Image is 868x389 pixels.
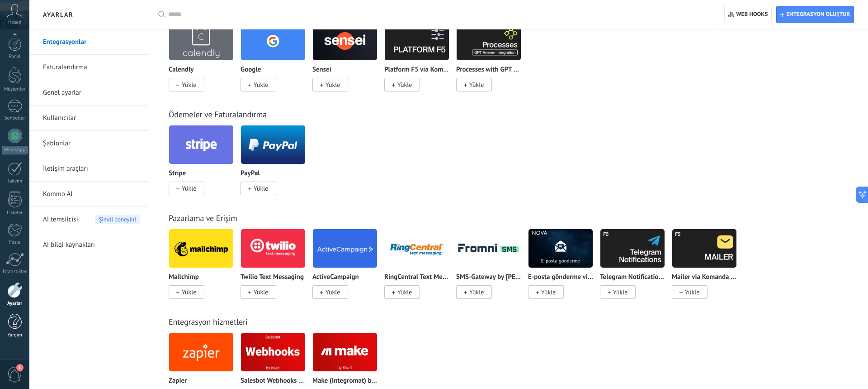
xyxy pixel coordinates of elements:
img: logo_main.png [169,19,233,63]
a: Pazarlama ve Erişim [169,213,237,223]
div: Platform F5 via Komanda F5 [384,21,456,102]
img: logo_main.png [313,19,377,63]
img: logo_main.png [385,226,449,270]
img: logo_main.png [528,226,593,270]
span: Yükle [325,81,340,89]
div: Listeler [2,210,28,216]
p: Salesbot Webhooks by [PERSON_NAME] [241,377,306,385]
p: Platform F5 via Komanda F5 [384,66,449,74]
img: logo_main.png [457,19,521,63]
p: Sensei [312,66,331,74]
p: Calendly [169,66,194,74]
li: Şablonlar [29,131,149,156]
li: İletişim araçları [29,156,149,182]
li: Kullanıcılar [29,106,149,131]
span: Yükle [685,288,699,296]
button: Entegrasyon oluştur [776,6,854,23]
div: WhatsApp [2,146,28,154]
span: Yükle [182,184,196,192]
p: Mailchimp [169,274,199,281]
a: Faturalandırma [43,55,140,80]
span: Entegrasyon oluştur [786,11,850,18]
a: Kommo AI [43,182,140,207]
span: Yükle [325,288,340,296]
img: logo_main.png [672,226,736,270]
div: Mailer via Komanda F5 [672,229,744,310]
div: SMS-Gateway by Fromni [456,229,528,310]
img: logo_main.png [169,330,233,374]
span: 1 [16,364,24,371]
img: google.png [241,19,305,63]
p: Stripe [169,170,186,178]
div: RingCentral Text Messaging [384,229,456,310]
img: logo_main.png [241,226,305,270]
div: Sohbetler [2,115,28,121]
p: Make (Integromat) by [PERSON_NAME] [312,377,377,385]
img: logo_main.png [169,226,233,270]
span: Yükle [254,184,268,192]
span: Yükle [254,81,268,89]
p: Zapier [169,377,187,385]
span: Hesap [8,19,21,25]
div: Takvim [2,178,28,184]
span: Yükle [469,81,484,89]
a: İletişim araçları [43,156,140,182]
p: Twilio Text Messaging [241,274,304,281]
span: Yükle [397,288,412,296]
span: Yükle [541,288,556,296]
a: Ödemeler ve Faturalandırma [169,109,267,120]
li: Entegrasyonlar [29,29,149,55]
a: AI bilgi kaynakları [43,232,140,258]
p: SMS-Gateway by [PERSON_NAME] [456,274,521,281]
img: logo_main.png [313,330,377,374]
span: Yükle [182,81,196,89]
div: Google [241,21,312,102]
img: logo_main.png [241,330,305,374]
div: PayPal [241,125,312,206]
span: Şimdi deneyin! [95,215,140,224]
img: logo_main.png [600,226,665,270]
div: Müşteriler [2,86,28,92]
div: Twilio Text Messaging [241,229,312,310]
button: Web hooks [724,6,772,23]
a: Şablonlar [43,131,140,156]
div: Mailchimp [169,229,241,310]
a: AI temsilcisiŞimdi deneyin! [43,207,140,232]
div: Sensei [312,21,384,102]
p: E-posta gönderme via NOVA [528,274,593,281]
div: ActiveCampaign [312,229,384,310]
p: PayPal [241,170,260,178]
div: Calendly [169,21,241,102]
div: E-posta gönderme via NOVA [528,229,600,310]
p: Google [241,66,261,74]
img: logo_main.png [241,123,305,167]
div: Processes with GPT by Komanda F5 [456,21,528,102]
span: Web hooks [736,11,768,18]
li: AI temsilcisi [29,207,149,232]
p: ActiveCampaign [312,274,359,281]
img: logo_main.png [169,123,233,167]
div: Panel [2,54,28,60]
span: AI temsilcisi [43,207,78,232]
img: logo_main.png [385,19,449,63]
span: Yükle [469,288,484,296]
li: AI bilgi kaynakları [29,232,149,257]
div: Stripe [169,125,241,206]
span: Yükle [254,288,268,296]
a: Genel ayarlar [43,80,140,106]
img: logo_main.png [313,226,377,270]
div: Telegram Notifications via Komanda F5 [600,229,672,310]
img: logo_main.png [457,226,521,270]
span: Yükle [397,81,412,89]
p: RingCentral Text Messaging [384,274,449,281]
p: Telegram Notifications via Komanda F5 [600,274,665,281]
a: Kullanıcılar [43,106,140,131]
div: Posta [2,240,28,245]
li: Genel ayarlar [29,80,149,106]
p: Mailer via Komanda F5 [672,274,737,281]
p: Processes with GPT by Komanda F5 [456,66,521,74]
span: Yükle [182,288,196,296]
div: Ayarlar [2,301,28,307]
li: Faturalandırma [29,55,149,80]
span: Yükle [613,288,627,296]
